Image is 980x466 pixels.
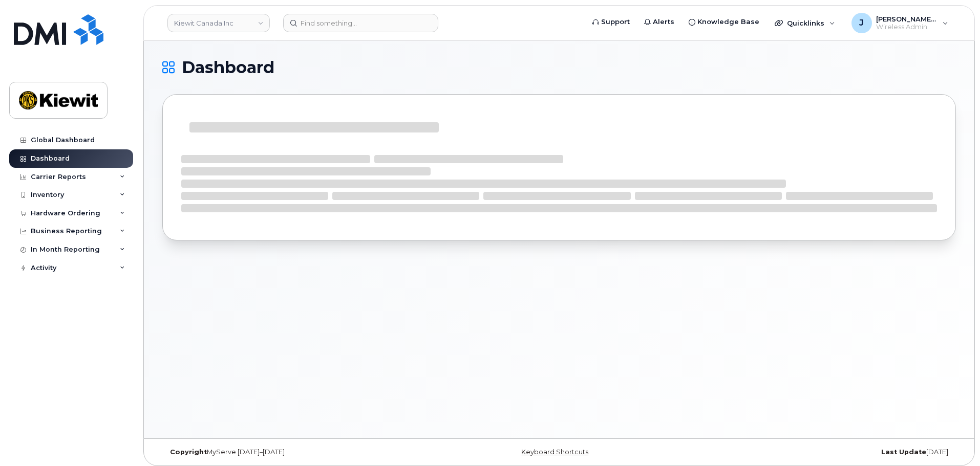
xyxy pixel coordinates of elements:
[170,448,207,456] strong: Copyright
[881,448,926,456] strong: Last Update
[521,448,588,456] a: Keyboard Shortcuts
[162,448,427,456] div: MyServe [DATE]–[DATE]
[182,60,274,75] span: Dashboard
[691,448,956,456] div: [DATE]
